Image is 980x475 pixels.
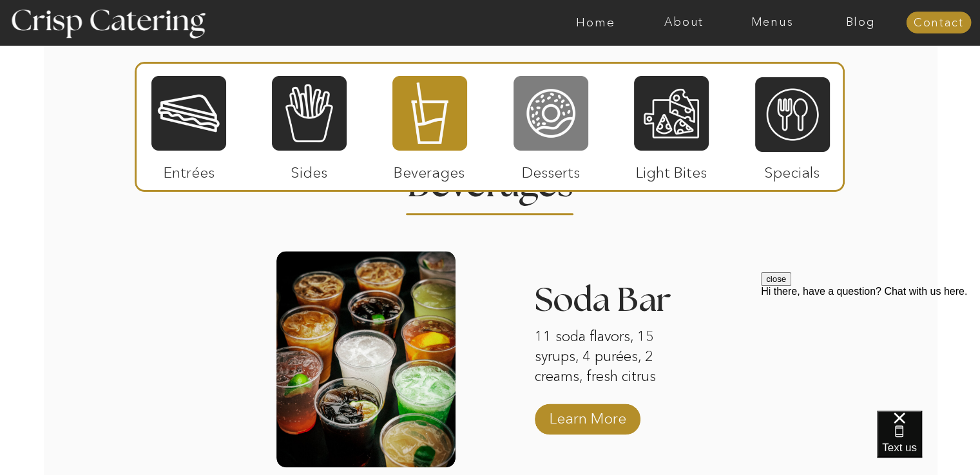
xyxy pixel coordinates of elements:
[761,272,980,427] iframe: podium webchat widget prompt
[552,16,640,29] a: Home
[728,16,816,29] a: Menus
[535,284,714,319] h3: Soda Bar
[508,151,594,188] p: Desserts
[816,16,905,29] a: Blog
[877,411,980,475] iframe: podium webchat widget bubble
[629,151,715,188] p: Light Bites
[387,151,472,188] p: Beverages
[906,17,971,30] a: Contact
[749,151,835,188] p: Specials
[640,16,728,29] a: About
[535,327,695,389] p: 11 soda flavors, 15 syrups, 4 purées, 2 creams, fresh citrus
[545,396,631,434] a: Learn More
[266,151,352,188] p: Sides
[146,151,232,188] p: Entrées
[407,167,574,192] h2: Beverages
